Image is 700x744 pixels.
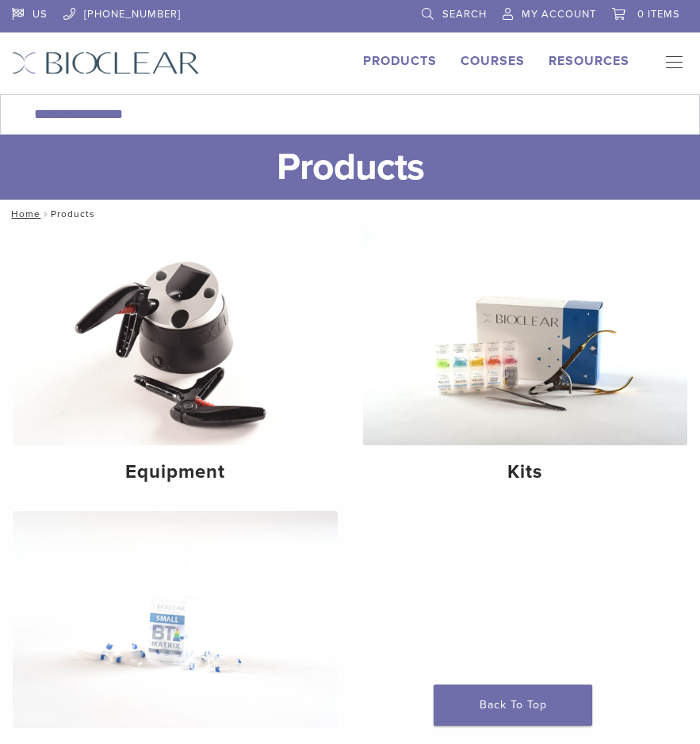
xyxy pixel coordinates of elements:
a: Back To Top [434,685,592,726]
nav: Primary Navigation [653,52,688,75]
h4: Equipment [25,458,325,486]
span: 0 items [637,8,680,21]
a: Equipment [13,229,338,497]
img: Kits [363,229,688,445]
a: Products [363,53,437,69]
a: Courses [461,53,525,69]
a: Resources [549,53,629,69]
span: / [40,210,51,218]
span: Search [442,8,487,21]
h4: Kits [376,458,675,486]
a: Home [6,208,40,219]
img: Bioclear [12,52,200,74]
img: Reorder Components [13,511,338,727]
span: My Account [522,8,596,21]
img: Equipment [13,229,338,445]
a: Kits [363,229,688,497]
